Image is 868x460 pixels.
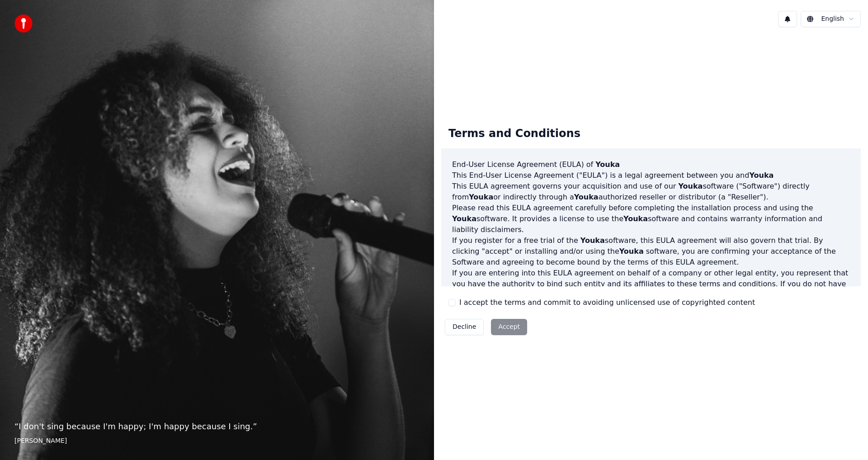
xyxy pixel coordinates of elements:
[574,193,599,201] span: Youka
[595,160,620,169] span: Youka
[441,119,588,148] div: Terms and Conditions
[623,214,648,223] span: Youka
[678,182,703,190] span: Youka
[580,236,605,245] span: Youka
[452,268,850,311] p: If you are entering into this EULA agreement on behalf of a company or other legal entity, you re...
[14,420,420,433] p: “ I don't sing because I'm happy; I'm happy because I sing. ”
[14,14,33,33] img: youka
[452,214,476,223] span: Youka
[749,171,774,180] span: Youka
[619,247,644,256] span: Youka
[14,436,420,446] footer: [PERSON_NAME]
[469,193,493,201] span: Youka
[452,170,850,181] p: This End-User License Agreement ("EULA") is a legal agreement between you and
[452,159,850,170] h3: End-User License Agreement (EULA) of
[452,235,850,268] p: If you register for a free trial of the software, this EULA agreement will also govern that trial...
[459,297,755,308] label: I accept the terms and commit to avoiding unlicensed use of copyrighted content
[445,319,484,335] button: Decline
[452,181,850,203] p: This EULA agreement governs your acquisition and use of our software ("Software") directly from o...
[452,203,850,235] p: Please read this EULA agreement carefully before completing the installation process and using th...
